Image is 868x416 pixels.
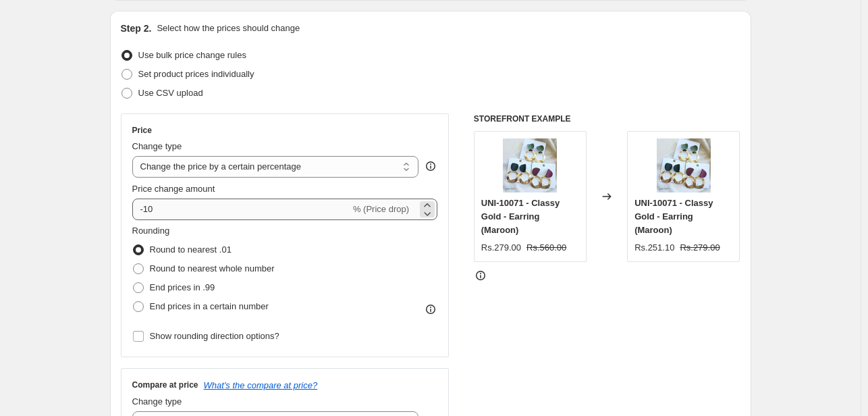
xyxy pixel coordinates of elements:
div: Rs.251.10 [634,241,674,255]
span: Show rounding direction options? [150,331,279,341]
img: WhatsAppImage2024-08-28at4.55.28PM_80x.jpg [503,138,557,192]
button: What's the compare at price? [204,380,318,390]
span: Change type [132,141,182,151]
span: Rounding [132,226,170,236]
span: % (Price drop) [353,204,409,214]
img: WhatsAppImage2024-08-28at4.55.28PM_80x.jpg [657,138,711,192]
span: Use bulk price change rules [138,50,246,60]
strike: Rs.560.00 [526,241,566,255]
div: help [424,159,437,173]
span: End prices in .99 [150,282,215,292]
span: Set product prices individually [138,69,254,79]
input: -15 [132,199,350,220]
h3: Compare at price [132,380,198,390]
strike: Rs.279.00 [680,241,720,255]
h2: Step 2. [121,22,152,35]
span: UNI-10071 - Classy Gold - Earring (Maroon) [634,198,713,235]
span: Round to nearest whole number [150,263,275,274]
div: Rs.279.00 [481,241,521,255]
span: Price change amount [132,184,215,194]
p: Select how the prices should change [157,22,300,35]
h3: Price [132,125,152,136]
span: Change type [132,396,182,407]
span: Round to nearest .01 [150,244,232,255]
span: End prices in a certain number [150,301,269,311]
span: Use CSV upload [138,88,203,98]
span: UNI-10071 - Classy Gold - Earring (Maroon) [481,198,560,235]
h6: STOREFRONT EXAMPLE [474,113,740,124]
